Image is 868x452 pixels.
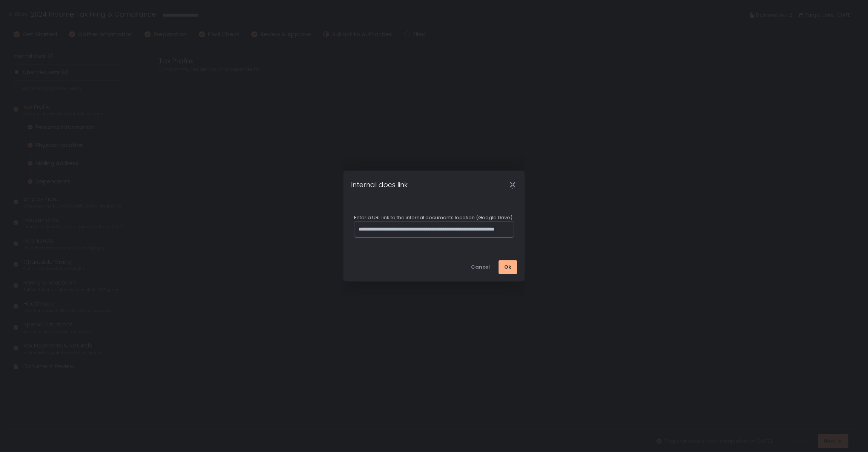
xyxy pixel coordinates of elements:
div: Ok [504,264,511,271]
div: Enter a URL link to the internal documents location (Google Drive) [354,214,514,221]
h1: Internal docs link [351,180,408,190]
button: Cancel [465,260,496,274]
div: Cancel [471,264,490,271]
div: Close [500,180,525,189]
button: Ok [499,260,517,274]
